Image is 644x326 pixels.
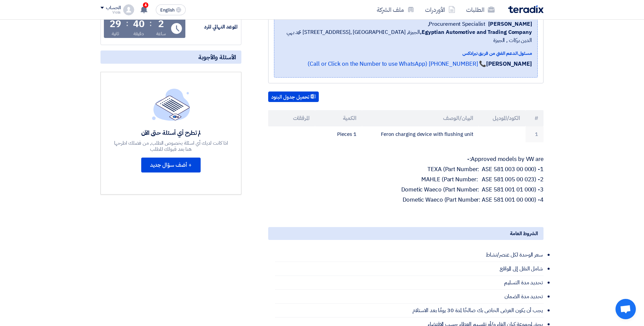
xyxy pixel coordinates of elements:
[268,176,544,183] p: 2- MAHLE (Part Number: ASE 581 005 00 023)
[526,126,544,142] td: 1
[275,262,544,276] li: شامل النقل إلى المواقع
[160,8,174,13] span: English
[275,304,544,318] li: يجب أن يكون العرض الخاص بك صالحًا لمدة 30 يومًا بعد الاستلام
[362,110,479,126] th: البيان/الوصف
[275,276,544,290] li: تحديد مدة التسليم
[141,158,201,172] button: + أضف سؤال جديد
[268,186,544,193] p: 3- Dometic Waeco (Part Number: ASE 581 001 01 000)
[479,110,526,126] th: الكود/الموديل
[152,88,190,120] img: empty_state_list.svg
[187,23,238,31] div: الموعد النهائي للرد
[113,129,229,137] div: لم تطرح أي أسئلة حتى الآن
[615,299,636,319] div: Open chat
[420,2,461,18] a: الأوردرات
[362,126,479,142] td: Feron charging device with flushing unit
[158,19,164,29] div: 2
[156,30,166,37] div: ساعة
[110,19,121,29] div: 29
[315,126,362,142] td: 1 Pieces
[113,140,229,152] div: اذا كانت لديك أي اسئلة بخصوص الطلب, من فضلك اطرحها هنا بعد قبولك للطلب
[149,17,152,29] div: :
[280,50,532,57] div: مسئول الدعم الفني من فريق تيرادكس
[371,2,420,18] a: ملف الشركة
[112,30,119,37] div: ثانية
[280,28,532,44] span: الجيزة, [GEOGRAPHIC_DATA] ,[STREET_ADDRESS] محمد بهي الدين بركات , الجيزة
[461,2,500,18] a: الطلبات
[315,110,362,126] th: الكمية
[275,248,544,262] li: سعر الوحدة لكل عنصر/نشاط
[106,5,121,11] div: الحساب
[268,91,319,102] button: تحميل جدول البنود
[268,197,544,203] p: 4- Dometic Waeco (Part Number: ASE 581 001 00 000)
[143,2,148,8] span: 4
[486,60,532,68] strong: [PERSON_NAME]
[428,20,486,28] span: Procurement Specialist,
[198,53,236,61] span: الأسئلة والأجوبة
[526,110,544,126] th: #
[156,4,186,15] button: English
[126,17,128,29] div: :
[275,290,544,304] li: تحديد مدة الضمان
[420,28,532,36] b: Egyptian Automotive and Trading Company,
[133,19,145,29] div: 40
[268,166,544,173] p: 1- TEXA (Part Number: ASE 581 003 00 000)
[508,5,544,13] img: Teradix logo
[510,230,538,237] span: الشروط العامة
[123,4,134,15] img: profile_test.png
[308,60,486,68] a: 📞 [PHONE_NUMBER] (Call or Click on the Number to use WhatsApp)
[488,20,532,28] span: [PERSON_NAME]
[268,156,544,163] p: Approved models by VW are:-
[100,11,121,14] div: Viola
[268,110,315,126] th: المرفقات
[133,30,144,37] div: دقيقة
